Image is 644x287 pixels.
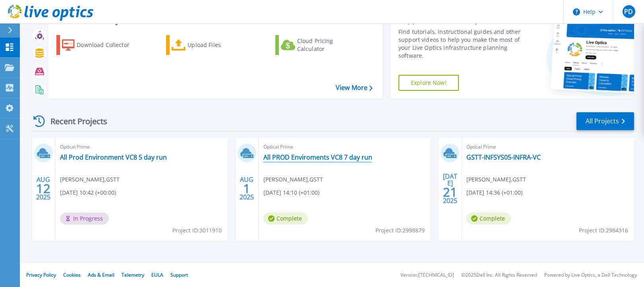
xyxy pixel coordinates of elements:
[77,37,140,53] div: Download Collector
[60,188,116,197] span: [DATE] 10:42 (+00:00)
[170,271,188,278] a: Support
[263,213,308,225] span: Complete
[151,271,163,278] a: EULA
[88,271,114,278] a: Ads & Email
[576,112,634,130] a: All Projects
[263,175,323,184] span: [PERSON_NAME] , GSTT
[31,111,118,131] div: Recent Projects
[336,84,373,92] a: View More
[239,174,254,203] div: AUG 2025
[263,188,319,197] span: [DATE] 14:10 (+01:00)
[466,153,541,161] a: GSTT-INFSYS05-INFRA-VC
[263,143,426,151] span: Optical Prime
[398,75,459,91] a: Explore Now!
[466,175,526,184] span: [PERSON_NAME] , GSTT
[461,273,537,278] li: © 2025 Dell Inc. All Rights Reserved
[243,185,250,192] span: 1
[63,271,81,278] a: Cookies
[443,174,458,203] div: [DATE] 2025
[36,185,50,192] span: 12
[297,37,361,53] div: Cloud Pricing Calculator
[122,271,144,278] a: Telemetry
[172,226,222,235] span: Project ID: 3011910
[624,8,633,15] span: PD
[466,213,511,225] span: Complete
[60,143,223,151] span: Optical Prime
[36,174,51,203] div: AUG 2025
[60,153,167,161] a: All Prod Environment VC8 5 day run
[544,273,637,278] li: Powered by Live Optics, a Dell Technology
[466,143,629,151] span: Optical Prime
[188,37,251,53] div: Upload Files
[375,226,425,235] span: Project ID: 2998879
[60,213,109,225] span: In Progress
[56,35,145,55] a: Download Collector
[56,16,372,25] h3: Start a New Project
[400,273,454,278] li: Version: [TECHNICAL_ID]
[443,189,457,195] span: 21
[263,153,372,161] a: All PROD Enviroments VC8 7 day run
[275,35,364,55] a: Cloud Pricing Calculator
[398,28,521,60] div: Find tutorials, instructional guides and other support videos to help you make the most of your L...
[26,271,56,278] a: Privacy Policy
[166,35,255,55] a: Upload Files
[466,188,522,197] span: [DATE] 14:36 (+01:00)
[60,175,120,184] span: [PERSON_NAME] , GSTT
[579,226,628,235] span: Project ID: 2984316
